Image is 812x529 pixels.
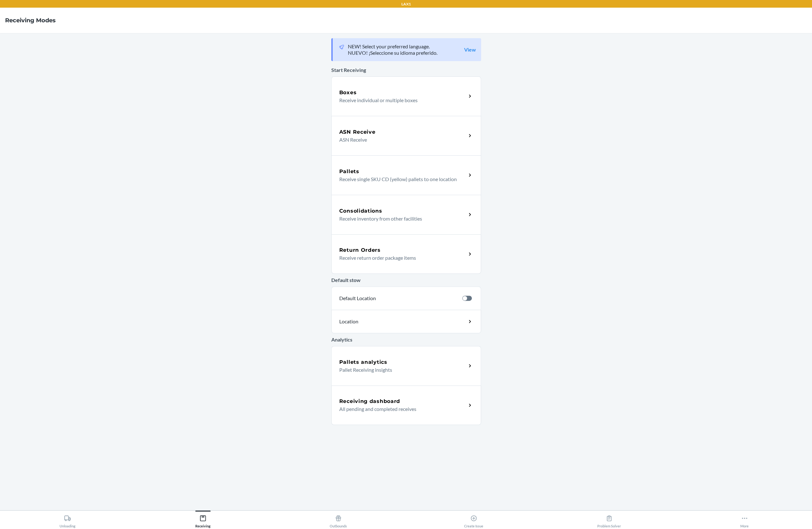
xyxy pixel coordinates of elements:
div: Create Issue [464,512,483,528]
h5: Boxes [339,89,357,96]
button: Create Issue [406,511,542,528]
h5: Receiving dashboard [339,398,400,405]
h5: Pallets analytics [339,358,387,366]
p: All pending and completed receives [339,405,461,413]
a: BoxesReceive individual or multiple boxes [331,76,481,116]
p: Default stow [331,276,481,284]
a: ConsolidationsReceive inventory from other facilities [331,195,481,234]
p: Analytics [331,336,481,343]
h5: ASN Receive [339,128,376,136]
a: PalletsReceive single SKU CD (yellow) pallets to one location [331,155,481,195]
p: Start Receiving [331,66,481,74]
div: Unloading [60,512,75,528]
p: NUEVO! ¡Seleccione su idioma preferido. [348,50,437,56]
a: Pallets analyticsPallet Receiving insights [331,346,481,385]
button: More [677,511,812,528]
button: Outbounds [271,511,406,528]
p: LAX1 [401,1,411,7]
h5: Pallets [339,168,359,175]
button: Receiving [135,511,271,528]
a: ASN ReceiveASN Receive [331,116,481,155]
p: Receive individual or multiple boxes [339,96,461,104]
p: Receive single SKU CD (yellow) pallets to one location [339,175,461,183]
p: Location [339,318,414,325]
div: Outbounds [330,512,347,528]
div: More [740,512,749,528]
div: Problem Solver [597,512,621,528]
button: Problem Solver [541,511,677,528]
p: NEW! Select your preferred language. [348,43,437,50]
div: Receiving [195,512,211,528]
p: Default Location [339,294,457,302]
p: Receive inventory from other facilities [339,215,461,222]
h4: Receiving Modes [5,16,56,25]
a: Location [331,310,481,333]
p: Pallet Receiving insights [339,366,461,374]
a: View [464,46,476,53]
h5: Return Orders [339,246,381,254]
a: Return OrdersReceive return order package items [331,234,481,274]
p: ASN Receive [339,136,461,144]
h5: Consolidations [339,207,382,215]
a: Receiving dashboardAll pending and completed receives [331,385,481,425]
p: Receive return order package items [339,254,461,262]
